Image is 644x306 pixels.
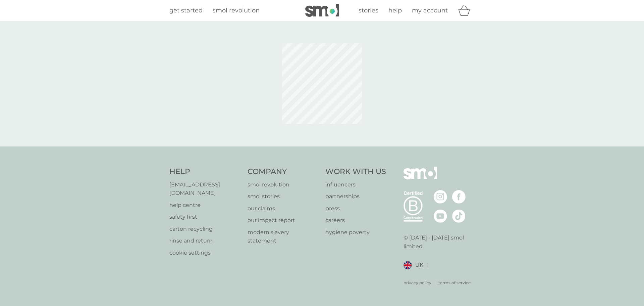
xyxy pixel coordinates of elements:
[458,4,475,17] div: basket
[412,7,448,14] span: my account
[169,180,241,198] a: [EMAIL_ADDRESS][DOMAIN_NAME]
[248,216,319,225] a: our impact report
[169,201,241,210] a: help centre
[169,236,241,245] a: rinse and return
[248,228,319,245] a: modern slavery statement
[359,7,378,14] span: stories
[169,213,241,221] a: safety first
[248,204,319,213] a: our claims
[325,204,386,213] a: press
[452,209,466,223] img: visit the smol Tiktok page
[388,7,402,14] span: help
[325,167,386,177] h4: Work With Us
[412,6,448,15] a: my account
[213,7,260,14] span: smol revolution
[434,209,447,223] img: visit the smol Youtube page
[169,167,241,177] h4: Help
[388,6,402,15] a: help
[404,279,431,286] a: privacy policy
[305,4,339,17] img: smol
[452,190,466,204] img: visit the smol Facebook page
[248,180,319,189] a: smol revolution
[404,261,412,269] img: UK flag
[248,192,319,201] a: smol stories
[404,167,437,189] img: smol
[169,249,241,257] a: cookie settings
[427,263,429,267] img: select a new location
[404,233,475,251] p: © [DATE] - [DATE] smol limited
[213,6,260,15] a: smol revolution
[325,192,386,201] a: partnerships
[325,216,386,225] a: careers
[248,167,319,177] h4: Company
[169,7,203,14] span: get started
[434,190,447,204] img: visit the smol Instagram page
[169,6,203,15] a: get started
[325,180,386,189] a: influencers
[169,225,241,233] a: carton recycling
[438,279,471,286] a: terms of service
[359,6,378,15] a: stories
[325,228,386,237] a: hygiene poverty
[415,261,423,269] span: UK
